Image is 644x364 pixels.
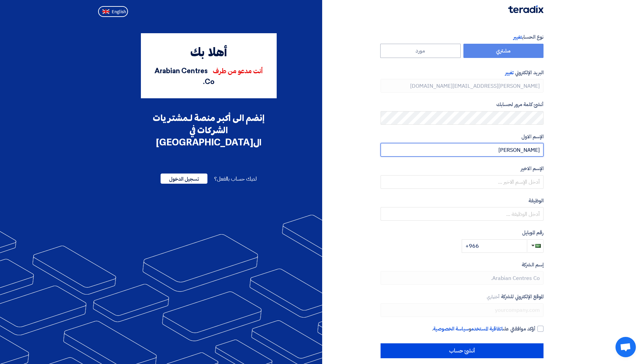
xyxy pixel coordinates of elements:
[102,9,110,14] img: en-US.png
[381,69,544,77] label: البريد الإلكتروني
[505,69,514,76] span: تغيير
[381,343,544,358] input: أنشئ حساب
[381,133,544,141] label: الإسم الاول
[381,293,544,301] label: الموقع الإلكتروني للشركة
[513,33,522,41] span: تغيير
[380,44,461,58] label: مورد
[471,325,503,332] a: اتفاقية المستخدم
[381,165,544,173] label: الإسم الاخير
[381,33,544,41] label: نوع الحساب
[615,337,636,357] div: Open chat
[381,303,544,317] input: yourcompany.com
[463,44,544,58] label: مشتري
[462,239,527,253] input: أدخل رقم الموبايل ...
[487,294,500,300] span: أختياري
[213,68,263,75] span: أنت مدعو من طرف
[141,112,277,148] div: إنضم الى أكبر منصة لـمشتريات الشركات في ال[GEOGRAPHIC_DATA]
[432,325,535,333] span: أؤكد موافقتي على و .
[150,44,267,62] div: أهلا بك
[433,325,469,332] a: سياسة الخصوصية
[381,229,544,237] label: رقم الموبايل
[381,261,544,269] label: إسم الشركة
[214,175,257,183] span: لديك حساب بالفعل؟
[98,6,128,17] button: English
[112,9,126,14] span: English
[381,101,544,108] label: أنشئ كلمة مرور لحسابك
[381,143,544,157] input: أدخل الإسم الاول ...
[381,271,544,285] input: أدخل إسم الشركة ...
[154,67,214,86] span: Arabian Centres Co.
[508,5,544,13] img: Teradix logo
[381,207,544,221] input: أدخل الوظيفة ...
[161,174,207,184] span: تسجيل الدخول
[161,175,207,183] a: تسجيل الدخول
[381,175,544,189] input: أدخل الإسم الاخير ...
[381,79,544,93] input: أدخل بريد العمل الإلكتروني الخاص بك ...
[381,197,544,205] label: الوظيفة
